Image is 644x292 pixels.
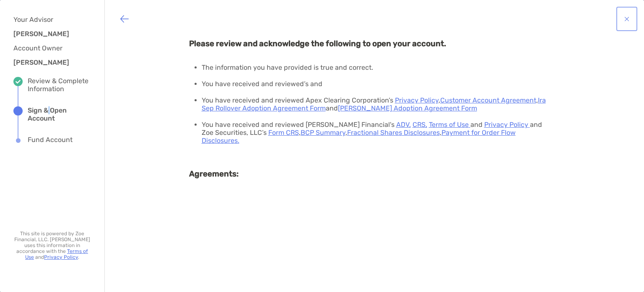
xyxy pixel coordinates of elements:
a: ADV, [396,121,411,129]
div: Fund Account [28,136,73,145]
a: Fractional Shares Disclosures [347,129,440,137]
img: button icon [119,14,130,24]
a: CRS, [413,121,427,129]
h4: Your Advisor [13,16,85,24]
h3: Agreements: [189,160,560,179]
a: Payment for Order Flow Disclosures. [202,129,516,145]
a: Ira Sep Rollover Adoption Agreement Form [202,96,546,112]
div: Review & Complete Information [28,77,91,93]
div: Sign & Open Account [28,106,91,122]
a: Privacy Policy [44,254,78,260]
a: Terms of Use [25,248,88,260]
a: Form CRS [268,129,299,137]
li: The information you have provided is true and correct. [202,63,554,71]
h4: Account Owner [13,44,85,52]
li: You have received and reviewed ’s and [202,80,554,88]
a: Privacy Policy [395,96,439,104]
h3: Please review and acknowledge the following to open your account. [189,29,560,48]
a: [PERSON_NAME] Adoption Agreement Form [338,104,477,112]
h3: [PERSON_NAME] [13,58,80,66]
li: You have received and reviewed Apex Clearing Corporation’s , , and [202,96,554,112]
h3: [PERSON_NAME] [13,30,80,38]
img: white check [16,80,21,84]
a: Customer Account Agreement [440,96,536,104]
p: This site is powered by Zoe Financial, LLC. [PERSON_NAME] uses this information in accordance wit... [13,231,91,260]
li: You have received and reviewed [PERSON_NAME] Financial's and and Zoe Securities, LLC’s , , , [202,121,554,145]
a: Terms of Use [429,121,470,129]
a: BCP Summary [301,129,345,137]
a: Privacy Policy [484,121,530,129]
